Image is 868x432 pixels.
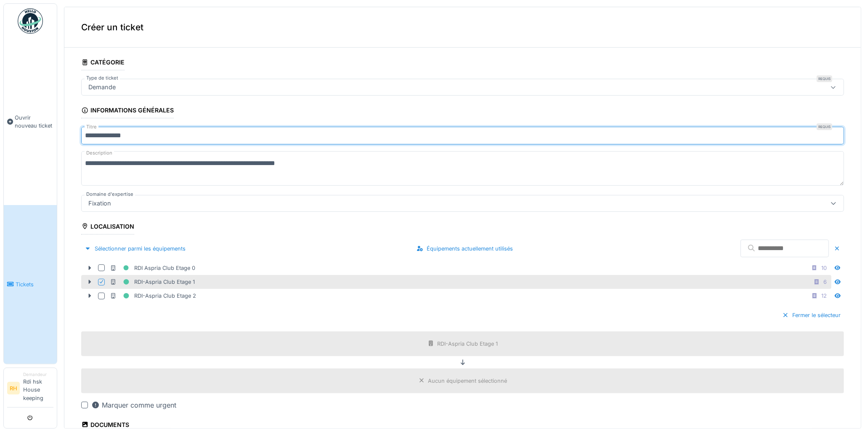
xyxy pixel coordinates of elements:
div: Requis [817,75,832,82]
div: Sélectionner parmi les équipements [81,243,189,254]
div: Demande [85,83,119,92]
span: Tickets [16,280,53,288]
label: Titre [85,123,98,131]
div: Équipements actuellement utilisés [413,243,516,254]
a: Tickets [4,205,57,364]
div: RDI-Aspria Club Etage 2 [110,291,196,301]
div: RDI-Aspria Club Etage 1 [110,277,195,287]
div: Catégorie [81,56,125,70]
div: Marquer comme urgent [91,400,176,410]
div: 10 [821,264,827,272]
div: Localisation [81,220,134,235]
li: Rdi hsk House keeping [23,371,53,405]
a: Ouvrir nouveau ticket [4,38,57,205]
img: Badge_color-CXgf-gQk.svg [18,8,43,34]
div: Demandeur [23,371,53,378]
a: RH DemandeurRdi hsk House keeping [7,371,53,408]
label: Type de ticket [85,75,120,82]
div: Créer un ticket [64,7,861,48]
div: 12 [821,292,827,300]
div: Requis [817,123,832,130]
div: Fermer le sélecteur [779,309,844,321]
label: Domaine d'expertise [85,191,135,198]
div: Aucun équipement sélectionné [428,377,507,385]
div: 6 [823,278,827,286]
div: RDI Aspria Club Etage 0 [110,263,195,273]
li: RH [7,382,20,395]
div: Fixation [85,199,114,208]
div: RDI-Aspria Club Etage 1 [438,340,498,348]
label: Description [85,148,114,158]
span: Ouvrir nouveau ticket [15,114,53,130]
div: Informations générales [81,104,174,118]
